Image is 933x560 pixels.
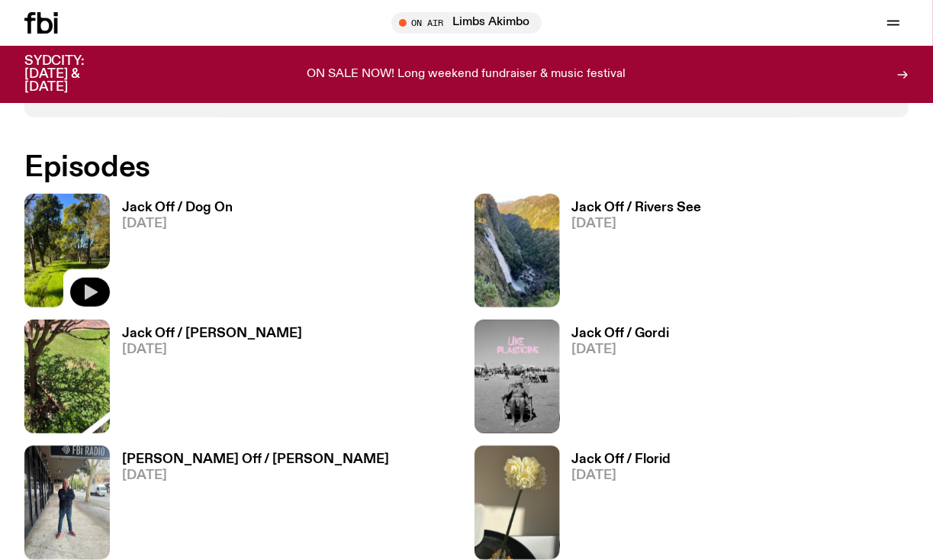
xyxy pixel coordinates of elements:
[122,343,302,356] span: [DATE]
[572,343,670,356] span: [DATE]
[24,55,122,94] h3: SYDCITY: [DATE] & [DATE]
[560,201,702,307] a: Jack Off / Rivers See[DATE]
[307,68,626,82] p: ON SALE NOW! Long weekend fundraiser & music festival
[560,453,671,559] a: Jack Off / Florid[DATE]
[110,201,233,307] a: Jack Off / Dog On[DATE]
[24,154,609,182] h2: Episodes
[572,453,671,466] h3: Jack Off / Florid
[560,327,670,433] a: Jack Off / Gordi[DATE]
[122,201,233,214] h3: Jack Off / Dog On
[122,217,233,230] span: [DATE]
[122,327,302,340] h3: Jack Off / [PERSON_NAME]
[572,201,702,214] h3: Jack Off / Rivers See
[391,12,542,34] button: On AirLimbs Akimbo
[24,446,110,559] img: Charlie Owen standing in front of the fbi radio station
[572,469,671,482] span: [DATE]
[572,327,670,340] h3: Jack Off / Gordi
[122,469,389,482] span: [DATE]
[122,453,389,466] h3: [PERSON_NAME] Off / [PERSON_NAME]
[110,327,302,433] a: Jack Off / [PERSON_NAME][DATE]
[572,217,702,230] span: [DATE]
[110,453,389,559] a: [PERSON_NAME] Off / [PERSON_NAME][DATE]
